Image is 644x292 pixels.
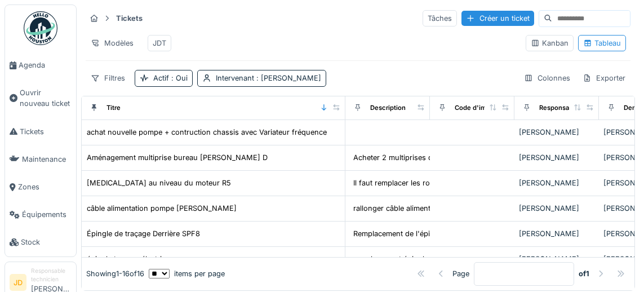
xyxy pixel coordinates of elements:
[519,152,594,163] div: [PERSON_NAME]
[106,103,121,113] div: Titre
[461,11,534,26] div: Créer un ticket
[578,70,630,86] div: Exporter
[20,126,72,137] span: Tickets
[87,127,327,138] div: achat nouvelle pompe + contruction chassis avec Variateur fréquence
[20,87,72,109] span: Ouvrir nouveau ticket
[112,13,147,24] strong: Tickets
[5,145,76,173] a: Maintenance
[519,228,594,239] div: [PERSON_NAME]
[370,103,406,113] div: Description
[86,35,139,51] div: Modèles
[5,79,76,117] a: Ouvrir nouveau ticket
[519,70,575,86] div: Colonnes
[216,73,321,83] div: Intervenant
[452,268,469,279] div: Page
[22,154,72,165] span: Maintenance
[423,10,457,26] div: Tâches
[353,203,536,214] div: rallonger câble alimentation pompe [PERSON_NAME]
[353,152,526,163] div: Acheter 2 multiprises de 6 (cebeo) Acheter x mè...
[10,274,26,291] li: JD
[519,178,594,188] div: [PERSON_NAME]
[353,228,521,239] div: Remplacement de l'épingle de traçage + Contrôle
[87,152,268,163] div: Aménagement multiprise bureau [PERSON_NAME] D
[153,38,166,48] div: JDT
[539,103,579,113] div: Responsable
[519,203,594,214] div: [PERSON_NAME]
[531,38,569,48] div: Kanban
[353,254,527,264] div: remplacement épingle traçage local chaudière de...
[254,74,321,82] span: : [PERSON_NAME]
[87,254,175,264] div: épingle traçage électrique
[455,103,512,113] div: Code d'imputation
[86,268,144,279] div: Showing 1 - 16 of 16
[579,268,589,279] strong: of 1
[87,203,237,214] div: câble alimentation pompe [PERSON_NAME]
[21,237,72,247] span: Stock
[519,254,594,264] div: [PERSON_NAME]
[5,201,76,228] a: Équipements
[153,73,188,83] div: Actif
[31,267,72,284] div: Responsable technicien
[5,173,76,201] a: Zones
[87,228,200,239] div: Épingle de traçage Derrière SPF8
[19,60,72,70] span: Agenda
[5,118,76,145] a: Tickets
[86,70,130,86] div: Filtres
[353,178,487,188] div: Il faut remplacer les roulements moteur
[149,268,225,279] div: items per page
[583,38,621,48] div: Tableau
[519,127,594,138] div: [PERSON_NAME]
[169,74,188,82] span: : Oui
[24,11,57,45] img: Badge_color-CXgf-gQk.svg
[22,209,72,220] span: Équipements
[5,228,76,256] a: Stock
[5,51,76,79] a: Agenda
[18,182,72,192] span: Zones
[87,178,231,188] div: [MEDICAL_DATA] au niveau du moteur R5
